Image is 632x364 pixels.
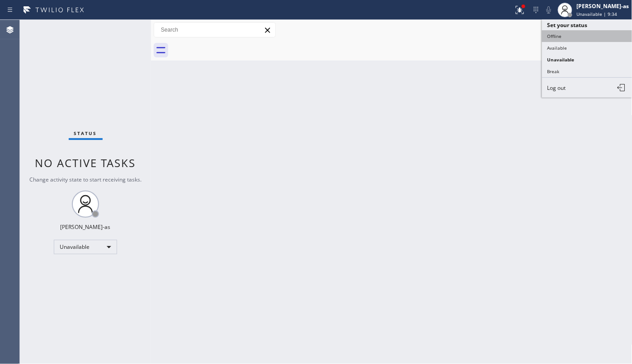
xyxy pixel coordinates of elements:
div: [PERSON_NAME]-as [61,223,111,231]
div: [PERSON_NAME]-as [577,2,629,10]
span: Status [74,130,97,136]
span: No active tasks [35,155,136,170]
div: Unavailable [54,240,117,254]
span: Unavailable | 9:34 [577,11,618,17]
input: Search [154,23,275,37]
span: Change activity state to start receiving tasks. [29,176,141,183]
button: Mute [542,4,555,16]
